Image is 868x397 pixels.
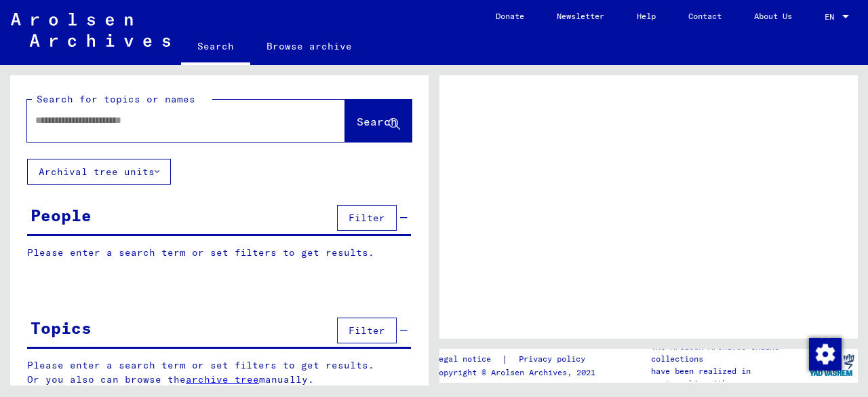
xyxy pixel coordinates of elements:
div: People [31,203,92,227]
button: Archival tree units [27,159,171,185]
button: Search [345,100,412,142]
a: archive tree [186,373,259,385]
span: EN [825,12,840,22]
a: Browse archive [250,30,368,62]
button: Filter [337,205,397,231]
p: Please enter a search term or set filters to get results. [27,246,411,260]
p: Please enter a search term or set filters to get results. Or you also can browse the manually. [27,358,412,387]
p: have been realized in partnership with [651,365,806,390]
img: yv_logo.png [806,348,857,382]
span: Filter [349,324,385,337]
div: | [434,352,601,366]
a: Search [181,30,250,65]
img: Change consent [809,338,842,371]
a: Legal notice [434,352,502,366]
mat-label: Search for topics or names [37,93,195,105]
span: Filter [349,212,385,224]
p: The Arolsen Archives online collections [651,341,806,365]
button: Filter [337,318,397,343]
div: Topics [31,316,92,340]
a: Privacy policy [508,352,601,366]
img: Arolsen_neg.svg [11,13,170,47]
span: Search [357,115,397,128]
p: Copyright © Arolsen Archives, 2021 [434,366,601,379]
